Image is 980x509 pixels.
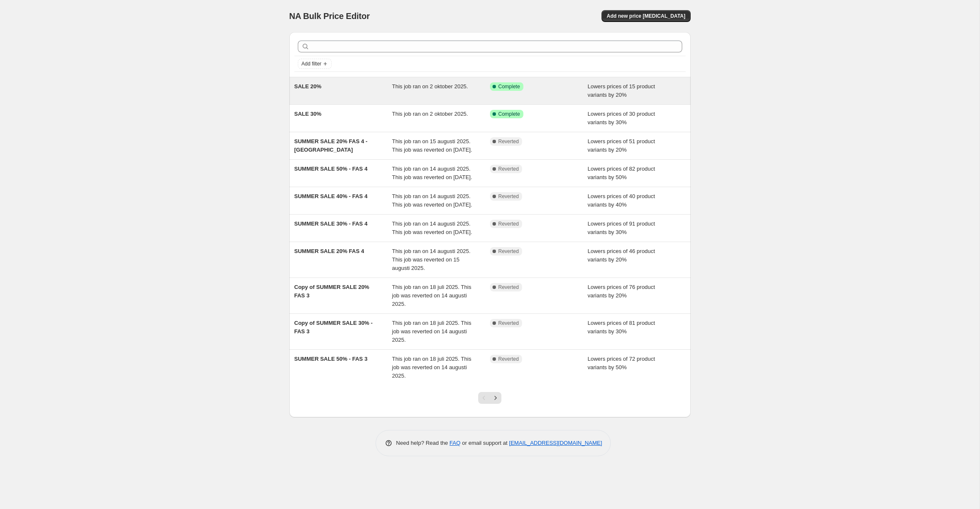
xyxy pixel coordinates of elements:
nav: Pagination [478,392,501,404]
span: Reverted [498,356,519,362]
span: This job ran on 14 augusti 2025. This job was reverted on [DATE]. [392,193,472,208]
span: SUMMER SALE 40% - FAS 4 [294,193,367,199]
span: Copy of SUMMER SALE 20% FAS 3 [294,284,370,299]
span: Need help? Read the [396,440,450,446]
span: Lowers prices of 82 product variants by 50% [588,166,655,180]
span: Lowers prices of 40 product variants by 40% [588,193,655,208]
span: This job ran on 18 juli 2025. This job was reverted on 14 augusti 2025. [392,284,471,307]
span: Reverted [498,220,519,227]
span: Lowers prices of 76 product variants by 20% [588,284,655,299]
span: Lowers prices of 15 product variants by 20% [588,83,655,98]
span: Reverted [498,166,519,172]
span: Reverted [498,138,519,145]
span: or email support at [460,440,509,446]
span: Reverted [498,193,519,200]
span: Lowers prices of 72 product variants by 50% [588,356,655,370]
span: Reverted [498,320,519,327]
span: This job ran on 18 juli 2025. This job was reverted on 14 augusti 2025. [392,356,471,379]
span: Add new price [MEDICAL_DATA] [607,13,685,19]
span: This job ran on 2 oktober 2025. [392,83,468,90]
span: This job ran on 18 juli 2025. This job was reverted on 14 augusti 2025. [392,320,471,343]
button: Add new price [MEDICAL_DATA] [602,10,690,22]
span: SUMMER SALE 20% FAS 4 [294,248,364,254]
span: Add filter [302,60,321,67]
span: Lowers prices of 46 product variants by 20% [588,248,655,263]
a: [EMAIL_ADDRESS][DOMAIN_NAME] [509,440,602,446]
span: This job ran on 14 augusti 2025. This job was reverted on [DATE]. [392,220,472,235]
span: NA Bulk Price Editor [289,11,370,21]
span: This job ran on 15 augusti 2025. This job was reverted on [DATE]. [392,138,472,153]
span: Reverted [498,284,519,291]
button: Next [490,392,501,404]
span: Lowers prices of 51 product variants by 20% [588,138,655,153]
a: FAQ [449,440,460,446]
span: SUMMER SALE 50% - FAS 3 [294,356,367,362]
span: Copy of SUMMER SALE 30% - FAS 3 [294,320,373,335]
span: This job ran on 14 augusti 2025. This job was reverted on [DATE]. [392,166,472,180]
span: SUMMER SALE 20% FAS 4 - [GEOGRAPHIC_DATA] [294,138,367,153]
span: This job ran on 14 augusti 2025. This job was reverted on 15 augusti 2025. [392,248,471,271]
span: Lowers prices of 30 product variants by 30% [588,111,655,125]
span: Complete [498,111,520,117]
span: Lowers prices of 91 product variants by 30% [588,220,655,235]
span: Complete [498,83,520,90]
span: SALE 30% [294,111,321,117]
span: SUMMER SALE 50% - FAS 4 [294,166,367,172]
span: Reverted [498,248,519,255]
span: SALE 20% [294,83,321,90]
span: SUMMER SALE 30% - FAS 4 [294,220,367,227]
span: Lowers prices of 81 product variants by 30% [588,320,655,335]
span: This job ran on 2 oktober 2025. [392,111,468,117]
button: Add filter [298,59,332,69]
